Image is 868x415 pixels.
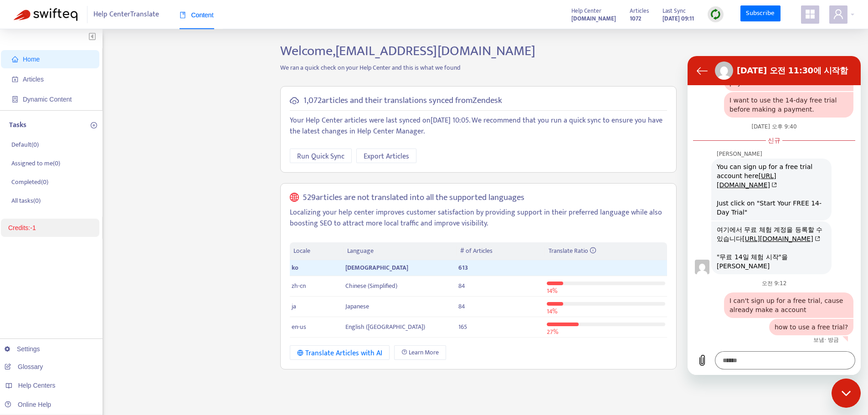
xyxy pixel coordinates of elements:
[549,246,663,256] div: Translate Ratio
[91,122,97,128] span: plus-circle
[547,327,558,337] span: 27 %
[571,13,616,24] a: [DOMAIN_NAME]
[290,96,299,105] span: cloud-sync
[740,5,781,22] a: Subscribe
[12,76,18,82] span: account-book
[458,322,467,332] span: 165
[23,76,44,83] span: Articles
[11,177,48,187] p: Completed ( 0 )
[290,149,352,163] button: Run Quick Sync
[663,14,694,24] strong: [DATE] 09:11
[11,159,60,168] p: Assigned to me ( 0 )
[458,262,468,273] span: 613
[297,151,344,162] span: Run Quick Sync
[832,379,861,408] iframe: 메시징 창을 시작하는 버튼, 대화 진행 중
[630,6,649,16] span: Articles
[805,9,816,20] span: appstore
[11,196,41,205] p: All tasks ( 0 )
[345,281,397,291] span: Chinese (Simplified)
[663,6,686,16] span: Last Sync
[833,9,844,20] span: user
[9,120,26,131] p: Tasks
[290,193,299,203] span: global
[11,140,39,149] p: Default ( 0 )
[18,382,56,389] span: Help Centers
[12,96,18,102] span: container
[409,348,439,358] span: Learn More
[290,207,667,229] p: Localizing your help center improves customer satisfaction by providing support in their preferre...
[688,56,861,375] iframe: 메시징 창
[14,8,77,21] img: Swifteq
[345,301,369,312] span: Japanese
[303,193,524,203] h5: 529 articles are not translated into all the supported languages
[297,348,382,359] div: Translate Articles with AI
[457,242,544,260] th: # of Articles
[290,242,344,260] th: Locale
[710,9,721,20] img: sync.dc5367851b00ba804db3.png
[290,345,390,360] button: Translate Articles with AI
[344,242,457,260] th: Language
[280,40,535,62] span: Welcome, [EMAIL_ADDRESS][DOMAIN_NAME]
[292,322,306,332] span: en-us
[5,401,51,408] a: Online Help
[5,363,43,370] a: Glossary
[630,14,641,24] strong: 1072
[23,56,40,63] span: Home
[292,281,306,291] span: zh-cn
[571,6,601,16] span: Help Center
[12,56,18,62] span: home
[458,281,465,291] span: 84
[458,301,465,312] span: 84
[356,149,416,163] button: Export Articles
[93,6,159,23] span: Help Center Translate
[8,224,36,231] a: Credits:-1
[292,262,298,273] span: ko
[290,115,667,137] p: Your Help Center articles were last synced on [DATE] 10:05 . We recommend that you run a quick sy...
[345,322,425,332] span: English ([GEOGRAPHIC_DATA])
[345,262,408,273] span: [DEMOGRAPHIC_DATA]
[364,151,409,162] span: Export Articles
[547,306,557,317] span: 14 %
[547,286,557,296] span: 14 %
[292,301,296,312] span: ja
[5,345,40,353] a: Settings
[180,12,186,18] span: book
[23,96,72,103] span: Dynamic Content
[303,96,502,106] h5: 1,072 articles and their translations synced from Zendesk
[394,345,446,360] a: Learn More
[180,11,214,19] span: Content
[273,63,683,72] p: We ran a quick check on your Help Center and this is what we found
